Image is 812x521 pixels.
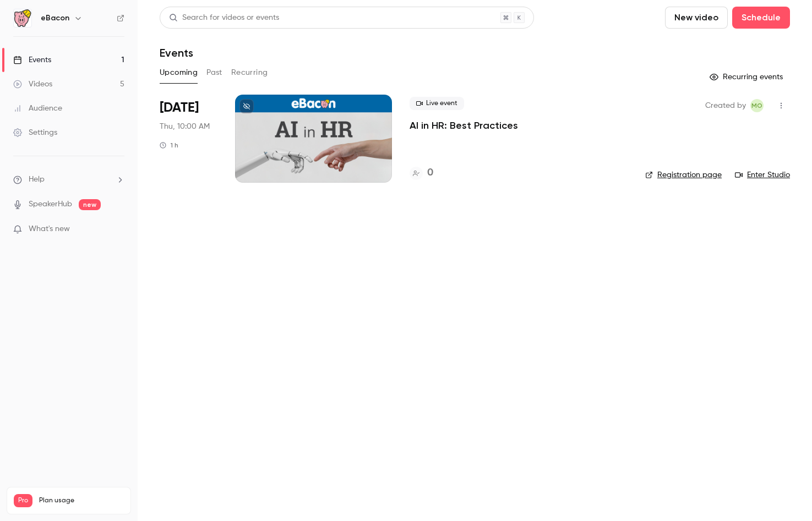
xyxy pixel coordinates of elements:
button: Recurring events [705,68,790,86]
div: Oct 9 Thu, 10:00 AM (America/Phoenix) [160,95,217,183]
div: Events [13,54,51,65]
button: Past [206,64,222,81]
iframe: Noticeable Trigger [111,224,124,234]
span: Plan usage [39,496,124,505]
button: Upcoming [160,64,198,81]
button: New video [665,7,728,29]
span: Michaela O'Leary [750,99,764,112]
img: eBacon [14,9,31,27]
div: 1 h [160,141,178,150]
div: Search for videos or events [169,12,279,24]
span: new [79,199,101,210]
h1: Events [160,46,193,59]
div: Settings [13,127,57,138]
h4: 0 [427,166,433,180]
span: [DATE] [160,99,199,117]
a: AI in HR: Best Practices [410,119,518,132]
div: Audience [13,103,62,114]
span: What's new [29,223,70,235]
span: MO [751,99,762,112]
div: Videos [13,79,52,90]
a: 0 [410,166,433,180]
span: Live event [410,97,464,110]
span: Created by [705,99,746,112]
a: Registration page [645,169,722,180]
a: Enter Studio [735,169,790,180]
button: Recurring [231,64,268,81]
span: Thu, 10:00 AM [160,121,210,132]
span: Help [29,174,45,185]
li: help-dropdown-opener [13,174,124,185]
a: SpeakerHub [29,199,72,210]
button: Schedule [732,7,790,29]
span: Pro [14,494,32,507]
h6: eBacon [41,13,69,24]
